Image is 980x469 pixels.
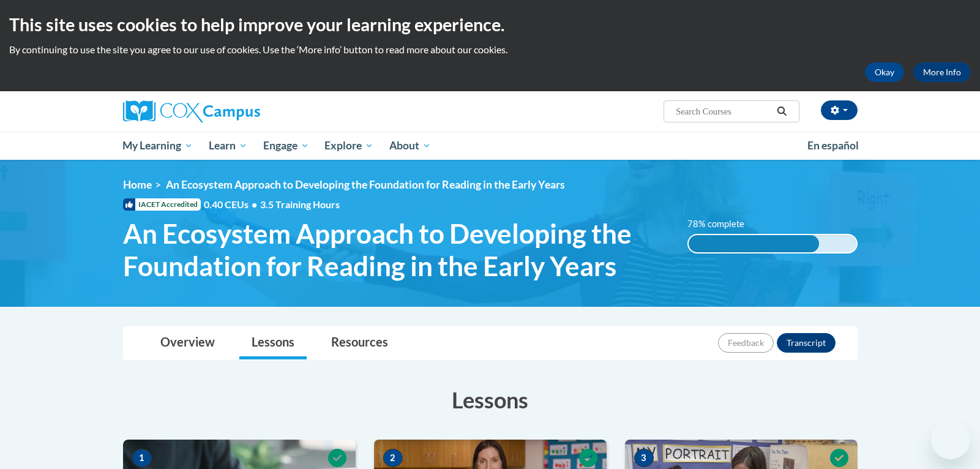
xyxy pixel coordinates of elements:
a: Lessons [239,327,307,359]
a: My Learning [115,132,201,160]
p: By continuing to use the site you agree to our use of cookies. Use the ‘More info’ button to read... [9,43,971,56]
a: Overview [148,327,227,359]
h2: This site uses cookies to help improve your learning experience. [9,12,971,37]
a: En español [799,133,867,159]
span: An Ecosystem Approach to Developing the Foundation for Reading in the Early Years [123,217,670,282]
a: About [381,132,439,160]
span: 0.40 CEUs [204,198,260,211]
iframe: Button to launch messaging window [931,420,970,459]
a: Engage [255,132,317,160]
a: More Info [913,62,971,82]
span: • [252,198,257,210]
button: Okay [865,62,904,82]
button: Account Settings [821,100,858,120]
input: Search Courses [675,104,772,119]
span: 1 [132,449,152,467]
a: Learn [201,132,255,160]
span: Engage [263,138,309,153]
img: Cox Campus [123,100,260,122]
label: 78% complete [687,217,758,231]
a: Cox Campus [123,100,356,122]
span: An Ecosystem Approach to Developing the Foundation for Reading in the Early Years [166,178,565,191]
span: Explore [324,138,373,153]
span: 2 [383,449,403,467]
a: Resources [319,327,400,359]
span: Learn [209,138,247,153]
span: My Learning [122,138,193,153]
div: Main menu [105,132,876,160]
a: Explore [316,132,381,160]
h3: Lessons [123,385,858,415]
a: Home [123,178,152,191]
button: Transcript [777,333,836,353]
span: En español [807,139,859,152]
span: 3.5 Training Hours [260,198,340,210]
button: Search [772,104,791,119]
span: IACET Accredited [123,198,201,211]
span: 3 [634,449,654,467]
button: Feedback [718,333,774,353]
div: 78% complete [689,235,819,252]
span: About [389,138,431,153]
